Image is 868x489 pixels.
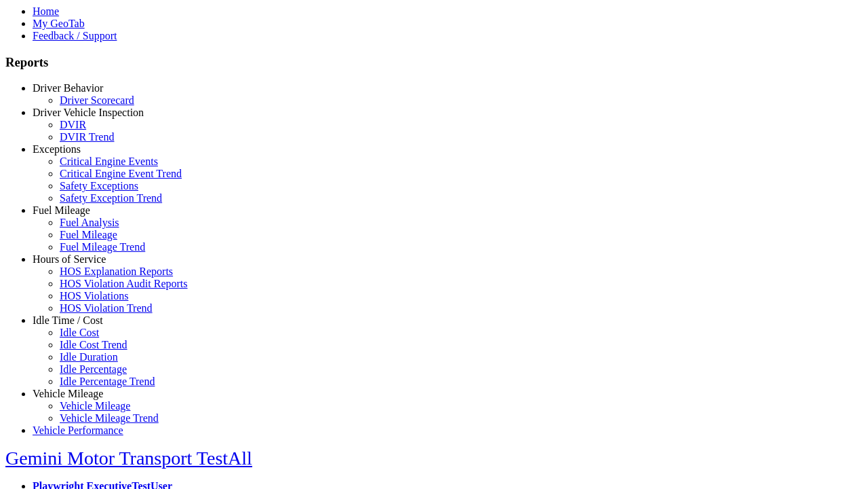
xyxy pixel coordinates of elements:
a: HOS Violations [60,290,128,302]
a: Idle Percentage Trend [60,376,155,387]
a: Idle Cost [60,327,99,338]
a: Vehicle Mileage [60,400,130,412]
a: Idle Percentage [60,363,127,375]
a: Idle Cost Trend [60,339,127,350]
a: HOS Violation Trend [60,302,153,314]
a: Fuel Mileage Trend [60,241,145,253]
a: Idle Time / Cost [33,314,103,326]
a: Fuel Mileage [33,204,90,216]
a: Idle Duration [60,351,118,363]
a: Home [33,5,59,17]
a: HOS Violation Audit Reports [60,278,188,289]
a: Safety Exception Trend [60,192,162,204]
a: Safety Exceptions [60,180,138,192]
a: Fuel Analysis [60,217,119,228]
a: Hours of Service [33,253,106,265]
a: Driver Scorecard [60,94,134,106]
a: DVIR [60,119,86,130]
a: HOS Explanation Reports [60,266,173,277]
a: Feedback / Support [33,30,117,41]
a: DVIR Trend [60,131,114,143]
a: Vehicle Mileage Trend [60,412,159,424]
a: Vehicle Performance [33,424,123,436]
a: Critical Engine Event Trend [60,168,182,179]
a: My GeoTab [33,18,85,29]
a: Exceptions [33,143,81,155]
a: Gemini Motor Transport TestAll [5,448,252,469]
a: Driver Behavior [33,82,103,94]
a: Fuel Mileage [60,229,117,240]
a: Driver Vehicle Inspection [33,107,144,118]
a: Critical Engine Events [60,156,158,167]
h3: Reports [5,55,863,70]
a: Vehicle Mileage [33,388,103,399]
